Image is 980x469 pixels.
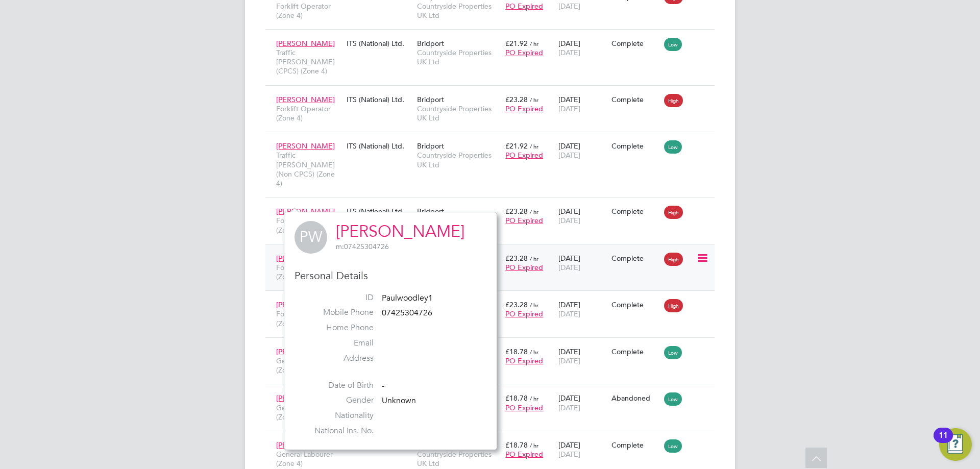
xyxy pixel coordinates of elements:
[664,392,682,406] span: Low
[556,342,609,371] div: [DATE]
[417,95,444,104] span: Bridport
[302,426,374,436] label: National Ins. No.
[382,396,416,406] span: Unknown
[417,141,444,151] span: Bridport
[276,347,335,356] span: [PERSON_NAME]
[276,450,341,468] span: General Labourer (Zone 4)
[505,403,543,412] span: PO Expired
[302,410,374,421] label: Nationality
[336,242,344,251] span: m:
[302,292,374,303] label: ID
[276,393,335,403] span: [PERSON_NAME]
[556,202,609,230] div: [DATE]
[344,90,414,109] div: ITS (National) Ltd.
[558,356,580,365] span: [DATE]
[274,435,715,443] a: [PERSON_NAME]General Labourer (Zone 4)ITS (National) Ltd.BridportCountryside Properties UK Ltd£18...
[611,39,659,48] div: Complete
[530,348,538,356] span: / hr
[276,207,335,216] span: [PERSON_NAME]
[276,300,335,309] span: [PERSON_NAME]
[505,254,528,263] span: £23.28
[505,393,528,403] span: £18.78
[274,341,715,350] a: [PERSON_NAME]General Labourer (Zone 4)ITS (National) Ltd.BridportCountryside Properties UK Ltd£18...
[611,95,659,104] div: Complete
[505,95,528,104] span: £23.28
[664,140,682,154] span: Low
[274,33,715,42] a: [PERSON_NAME]Traffic [PERSON_NAME] (CPCS) (Zone 4)ITS (National) Ltd.BridportCountryside Properti...
[505,450,543,459] span: PO Expired
[276,254,335,263] span: [PERSON_NAME]
[556,249,609,277] div: [DATE]
[276,403,341,422] span: General Labourer (Zone 4)
[302,307,374,318] label: Mobile Phone
[276,216,341,234] span: Forklift Operator (Zone 4)
[417,104,500,122] span: Countryside Properties UK Ltd
[382,308,432,318] span: 07425304726
[417,450,500,468] span: Countryside Properties UK Ltd
[530,255,538,262] span: / hr
[611,393,659,403] div: Abandoned
[295,269,486,282] h3: Personal Details
[276,48,341,76] span: Traffic [PERSON_NAME] (CPCS) (Zone 4)
[556,435,609,464] div: [DATE]
[939,428,972,461] button: Open Resource Center, 11 new notifications
[556,90,609,118] div: [DATE]
[417,151,500,169] span: Countryside Properties UK Ltd
[530,96,538,104] span: / hr
[382,293,433,303] span: Paulwoodley1
[276,263,341,281] span: Forklift Operator (Zone 4)
[664,94,683,107] span: High
[530,142,538,150] span: / hr
[276,2,341,20] span: Forklift Operator (Zone 4)
[336,221,464,241] a: [PERSON_NAME]
[505,48,543,57] span: PO Expired
[417,2,500,20] span: Countryside Properties UK Ltd
[505,207,528,216] span: £23.28
[664,439,682,453] span: Low
[611,347,659,356] div: Complete
[556,388,609,417] div: [DATE]
[505,2,543,11] span: PO Expired
[556,34,609,62] div: [DATE]
[530,301,538,309] span: / hr
[611,300,659,309] div: Complete
[558,216,580,225] span: [DATE]
[558,403,580,412] span: [DATE]
[558,2,580,11] span: [DATE]
[295,221,327,254] span: PW
[276,141,335,151] span: [PERSON_NAME]
[274,388,715,397] a: [PERSON_NAME]General Labourer (Zone 4)ITS (National) Ltd.BridportCountryside Properties UK Ltd£18...
[505,356,543,365] span: PO Expired
[558,151,580,160] span: [DATE]
[274,136,715,144] a: [PERSON_NAME]Traffic [PERSON_NAME] (Non CPCS) (Zone 4)ITS (National) Ltd.BridportCountryside Prop...
[276,440,335,450] span: [PERSON_NAME]
[558,104,580,113] span: [DATE]
[530,394,538,402] span: / hr
[276,356,341,375] span: General Labourer (Zone 4)
[558,309,580,318] span: [DATE]
[611,440,659,450] div: Complete
[505,309,543,318] span: PO Expired
[611,207,659,216] div: Complete
[274,201,715,210] a: [PERSON_NAME]Forklift Operator (Zone 4)ITS (National) Ltd.BridportCountryside Properties UK Ltd£2...
[611,254,659,263] div: Complete
[505,104,543,113] span: PO Expired
[664,206,683,219] span: High
[558,263,580,272] span: [DATE]
[276,309,341,328] span: Forklift Operator (Zone 4)
[274,294,715,303] a: [PERSON_NAME]Forklift Operator (Zone 4)ITS (National) Ltd.BridportCountryside Properties UK Ltd£2...
[505,347,528,356] span: £18.78
[505,300,528,309] span: £23.28
[276,151,341,188] span: Traffic [PERSON_NAME] (Non CPCS) (Zone 4)
[276,104,341,122] span: Forklift Operator (Zone 4)
[302,353,374,364] label: Address
[530,40,538,47] span: / hr
[302,395,374,406] label: Gender
[558,450,580,459] span: [DATE]
[505,440,528,450] span: £18.78
[558,48,580,57] span: [DATE]
[939,435,948,449] div: 11
[556,136,609,165] div: [DATE]
[276,39,335,48] span: [PERSON_NAME]
[530,208,538,215] span: / hr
